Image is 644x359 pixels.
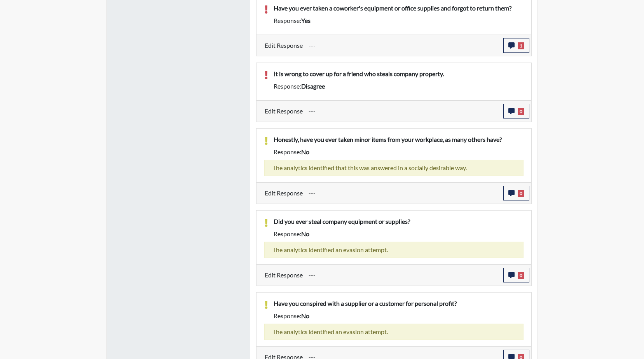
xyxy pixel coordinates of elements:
[264,242,524,258] div: The analytics identified an evasion attempt.
[303,104,503,119] div: Update the test taker's response, the change might impact the score
[301,312,309,319] span: no
[503,38,529,53] button: 1
[503,268,529,282] button: 0
[301,82,325,90] span: disagree
[268,82,529,91] div: Response:
[503,104,529,119] button: 0
[274,69,524,78] p: It is wrong to cover up for a friend who steals company property.
[265,38,303,53] label: Edit Response
[268,311,529,321] div: Response:
[265,186,303,200] label: Edit Response
[268,229,529,239] div: Response:
[518,42,524,49] span: 1
[265,104,303,119] label: Edit Response
[518,190,524,197] span: 0
[303,268,503,282] div: Update the test taker's response, the change might impact the score
[274,135,524,144] p: Honestly, have you ever taken minor items from your workplace, as many others have?
[274,3,524,13] p: Have you ever taken a coworker's equipment or office supplies and forgot to return them?
[274,217,524,226] p: Did you ever steal company equipment or supplies?
[518,272,524,279] span: 0
[268,16,529,25] div: Response:
[301,148,309,155] span: no
[301,230,309,237] span: no
[264,160,524,176] div: The analytics identified that this was answered in a socially desirable way.
[301,17,311,24] span: yes
[303,38,503,53] div: Update the test taker's response, the change might impact the score
[268,147,529,157] div: Response:
[265,268,303,282] label: Edit Response
[518,108,524,115] span: 0
[264,324,524,340] div: The analytics identified an evasion attempt.
[274,299,524,308] p: Have you conspired with a supplier or a customer for personal profit?
[503,186,529,200] button: 0
[303,186,503,200] div: Update the test taker's response, the change might impact the score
